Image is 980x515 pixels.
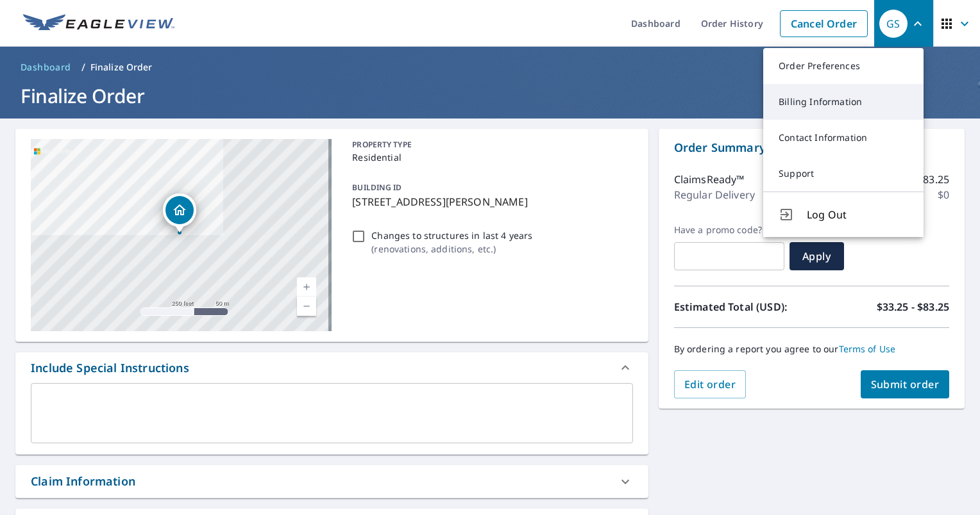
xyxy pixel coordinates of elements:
div: GS [879,10,908,38]
h1: Finalize Order [15,83,965,109]
a: Order Preferences [763,48,924,84]
a: Cancel Order [780,10,868,37]
button: Submit order [861,370,950,398]
span: Edit order [684,377,736,391]
li: / [81,60,85,75]
p: Order Summary [674,139,949,156]
div: Include Special Instructions [15,352,648,383]
p: Changes to structures in last 4 years [371,229,532,242]
label: Have a promo code? [674,224,784,236]
span: Submit order [871,377,940,391]
div: Claim Information [15,465,648,498]
a: Current Level 17, Zoom Out [297,297,316,316]
button: Apply [790,242,844,270]
p: PROPERTY TYPE [352,139,627,151]
button: Edit order [674,370,747,398]
button: Log Out [763,192,924,237]
div: Claim Information [31,473,135,490]
a: Contact Information [763,120,924,156]
p: ClaimsReady™ [674,172,745,187]
p: BUILDING ID [352,182,401,193]
span: Log Out [807,207,908,222]
p: Regular Delivery [674,187,755,202]
p: Residential [352,151,627,164]
span: Apply [800,249,834,263]
p: By ordering a report you agree to our [674,343,949,355]
p: [STREET_ADDRESS][PERSON_NAME] [352,194,627,209]
a: Support [763,156,924,192]
a: Terms of Use [839,343,896,355]
div: Include Special Instructions [31,359,189,377]
nav: breadcrumb [15,57,965,78]
p: ( renovations, additions, etc. ) [371,242,532,256]
a: Dashboard [15,57,76,78]
p: $0 [938,187,949,202]
p: Estimated Total (USD): [674,299,812,315]
span: Dashboard [21,61,71,74]
p: $33.25 - $83.25 [877,299,949,315]
img: EV Logo [23,14,174,33]
a: Current Level 17, Zoom In [297,277,316,297]
div: Dropped pin, building 1, Residential property, 18925 Windy Point Ln Valley Lee, MD 20650 [163,193,196,233]
a: Billing Information [763,84,924,120]
p: Finalize Order [90,61,153,74]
